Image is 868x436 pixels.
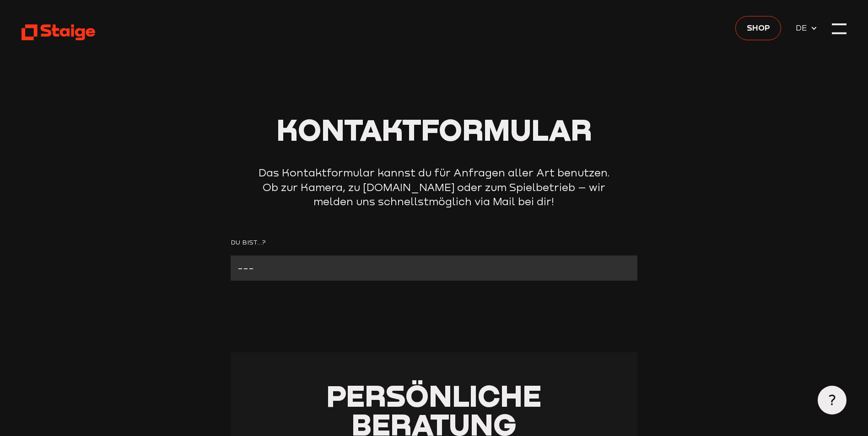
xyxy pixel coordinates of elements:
[231,237,637,248] label: Du bist...?
[747,21,770,34] span: Shop
[231,237,637,280] form: Contact form
[276,112,592,147] span: Kontaktformular
[735,16,781,40] a: Shop
[796,21,810,34] span: DE
[251,165,617,208] p: Das Kontaktformular kannst du für Anfragen aller Art benutzen. Ob zur Kamera, zu [DOMAIN_NAME] od...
